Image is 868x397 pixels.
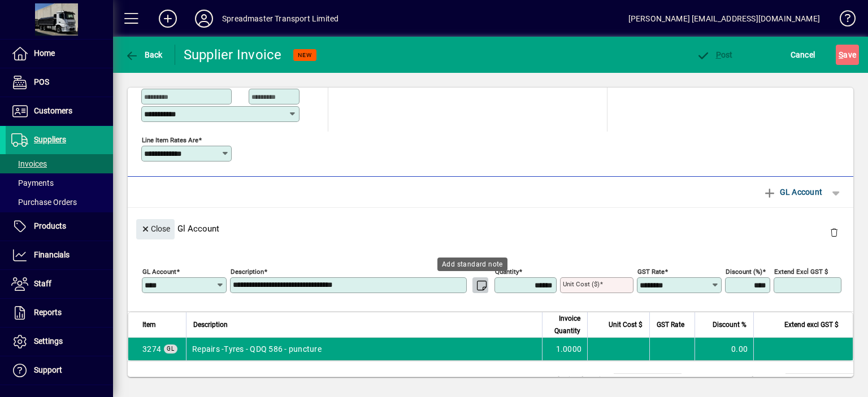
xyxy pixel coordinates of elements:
[6,212,113,241] a: Products
[34,106,72,115] span: Customers
[34,365,62,374] span: Support
[125,50,163,59] span: Back
[6,193,113,212] a: Purchase Orders
[34,77,49,86] span: POS
[437,258,507,271] div: Add standard note
[186,8,222,29] button: Profile
[184,46,282,64] div: Supplier Invoice
[836,45,859,65] button: Save
[122,45,166,65] button: Back
[34,279,51,288] span: Staff
[716,50,721,59] span: P
[614,373,682,387] td: 0.00
[784,319,839,331] span: Extend excl GST $
[785,373,853,387] td: 0.00
[167,346,175,352] span: GL
[695,338,753,360] td: 0.00
[133,223,177,233] app-page-header-button: Close
[142,319,156,331] span: Item
[726,267,762,275] mat-label: Discount (%)
[6,68,113,97] a: POS
[6,173,113,193] a: Payments
[628,10,820,28] div: [PERSON_NAME] [EMAIL_ADDRESS][DOMAIN_NAME]
[128,208,853,249] div: Gl Account
[231,267,264,275] mat-label: Description
[542,338,587,360] td: 1.0000
[718,373,785,387] td: GST exclusive
[535,373,614,387] td: Freight (excl GST)
[6,356,113,385] a: Support
[150,8,186,29] button: Add
[193,319,228,331] span: Description
[142,136,198,143] mat-label: Line item rates are
[222,10,338,28] div: Spreadmaster Transport Limited
[6,40,113,68] a: Home
[549,312,580,337] span: Invoice Quantity
[821,219,848,246] button: Delete
[637,267,665,275] mat-label: GST rate
[11,178,54,187] span: Payments
[142,343,161,355] span: Repairs -Tyres
[6,154,113,173] a: Invoices
[693,45,736,65] button: Post
[34,135,66,144] span: Suppliers
[696,50,733,59] span: ost
[34,221,66,230] span: Products
[713,319,747,331] span: Discount %
[831,2,854,39] a: Knowledge Base
[657,319,684,331] span: GST Rate
[141,220,170,238] span: Close
[186,338,542,360] td: Repairs -Tyres - QDQ 586 - puncture
[34,49,55,58] span: Home
[839,50,843,59] span: S
[113,45,175,65] app-page-header-button: Back
[11,198,77,207] span: Purchase Orders
[774,267,828,275] mat-label: Extend excl GST $
[788,45,818,65] button: Cancel
[34,337,63,346] span: Settings
[791,46,815,64] span: Cancel
[6,97,113,125] a: Customers
[34,250,70,259] span: Financials
[136,219,175,239] button: Close
[839,46,856,64] span: ave
[298,51,312,59] span: NEW
[142,267,176,275] mat-label: GL Account
[6,299,113,327] a: Reports
[609,319,643,331] span: Unit Cost $
[6,328,113,356] a: Settings
[11,159,47,168] span: Invoices
[563,280,600,288] mat-label: Unit Cost ($)
[6,270,113,298] a: Staff
[821,227,848,237] app-page-header-button: Delete
[34,308,62,317] span: Reports
[6,241,113,269] a: Financials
